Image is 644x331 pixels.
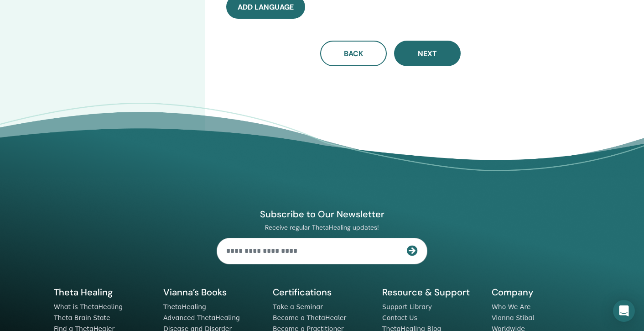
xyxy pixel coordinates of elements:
a: What is ThetaHealing [54,303,123,310]
h4: Subscribe to Our Newsletter [217,208,427,220]
a: ThetaHealing [163,303,206,310]
p: Receive regular ThetaHealing updates! [217,223,427,231]
button: Next [394,41,461,66]
div: Open Intercom Messenger [613,300,635,322]
a: Vianna Stibal [492,314,534,321]
a: Theta Brain State [54,314,110,321]
a: Contact Us [382,314,417,321]
span: Back [344,49,363,58]
h5: Theta Healing [54,286,152,298]
h5: Vianna’s Books [163,286,262,298]
span: Add language [238,2,294,12]
a: Advanced ThetaHealing [163,314,240,321]
a: Support Library [382,303,432,310]
h5: Resource & Support [382,286,481,298]
a: Take a Seminar [273,303,323,310]
button: Back [320,41,387,66]
a: Who We Are [492,303,530,310]
a: Become a ThetaHealer [273,314,346,321]
span: Next [418,49,437,58]
h5: Certifications [273,286,371,298]
h5: Company [492,286,590,298]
